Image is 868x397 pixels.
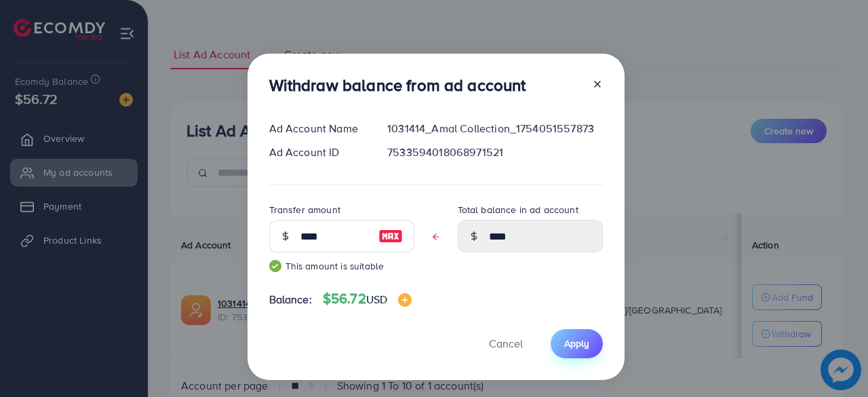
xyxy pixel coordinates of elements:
div: Ad Account ID [258,145,377,160]
img: image [378,228,403,244]
label: Total balance in ad account [458,203,578,216]
h4: $56.72 [323,290,412,307]
img: image [398,293,412,307]
label: Transfer amount [269,203,340,216]
span: Cancel [489,336,523,351]
span: Balance: [269,292,312,307]
span: USD [366,292,387,307]
small: This amount is suitable [269,259,414,273]
div: 1031414_Amal Collection_1754051557873 [376,121,613,136]
span: Apply [564,337,589,350]
h3: Withdraw balance from ad account [269,75,526,95]
div: 7533594018068971521 [376,145,613,160]
button: Apply [551,329,603,358]
div: Ad Account Name [258,121,377,136]
img: guide [269,260,281,272]
button: Cancel [472,329,540,358]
